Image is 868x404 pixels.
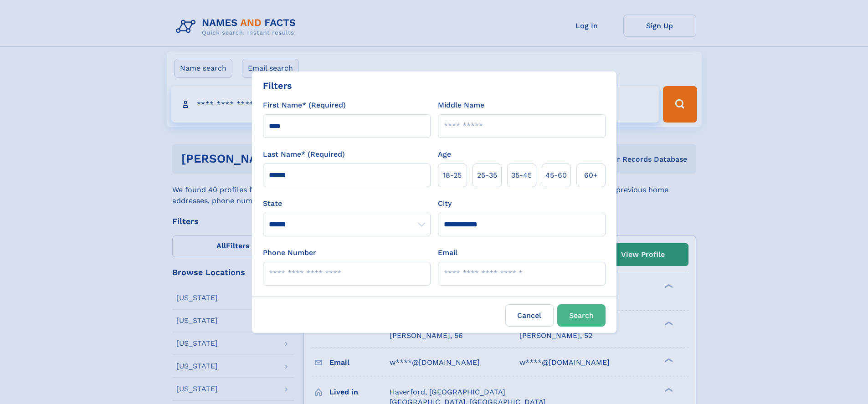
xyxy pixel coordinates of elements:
span: 60+ [584,170,598,181]
button: Search [557,304,606,327]
span: 35‑45 [511,170,532,181]
span: 25‑35 [477,170,497,181]
span: 45‑60 [545,170,567,181]
span: 18‑25 [443,170,462,181]
label: Middle Name [438,100,484,111]
label: Last Name* (Required) [263,149,345,160]
label: Phone Number [263,247,316,258]
label: First Name* (Required) [263,100,346,111]
label: Cancel [505,304,554,327]
div: Filters [263,79,292,92]
label: Age [438,149,451,160]
label: City [438,198,452,209]
label: Email [438,247,457,258]
label: State [263,198,431,209]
